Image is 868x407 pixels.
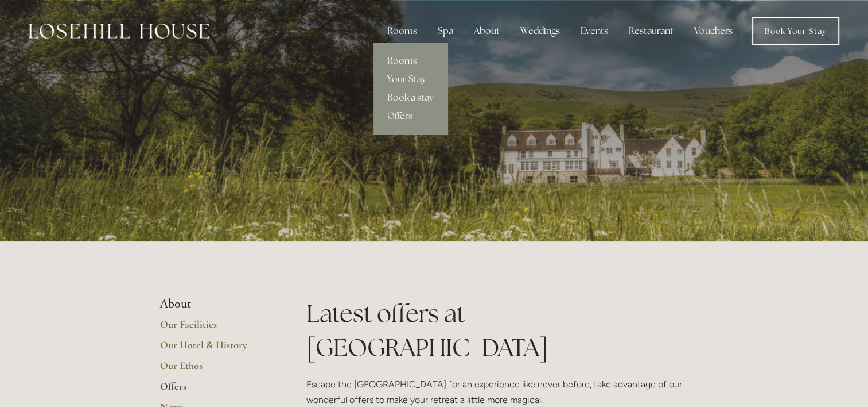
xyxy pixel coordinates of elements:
[373,70,447,89] a: Your Stay
[620,20,683,43] div: Restaurant
[378,20,426,43] div: Rooms
[685,20,742,43] a: Vouchers
[373,89,447,107] a: Book a stay
[511,20,569,43] div: Weddings
[752,17,839,45] a: Book Your Stay
[429,20,462,43] div: Spa
[373,107,447,125] a: Offers
[571,20,617,43] div: Events
[160,359,270,380] a: Our Ethos
[29,24,209,39] img: Losehill House
[160,380,270,401] a: Offers
[465,20,509,43] div: About
[160,318,270,339] a: Our Facilities
[373,52,447,70] a: Rooms
[160,297,270,312] li: About
[160,339,270,359] a: Our Hotel & History
[306,297,709,364] h1: Latest offers at [GEOGRAPHIC_DATA]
